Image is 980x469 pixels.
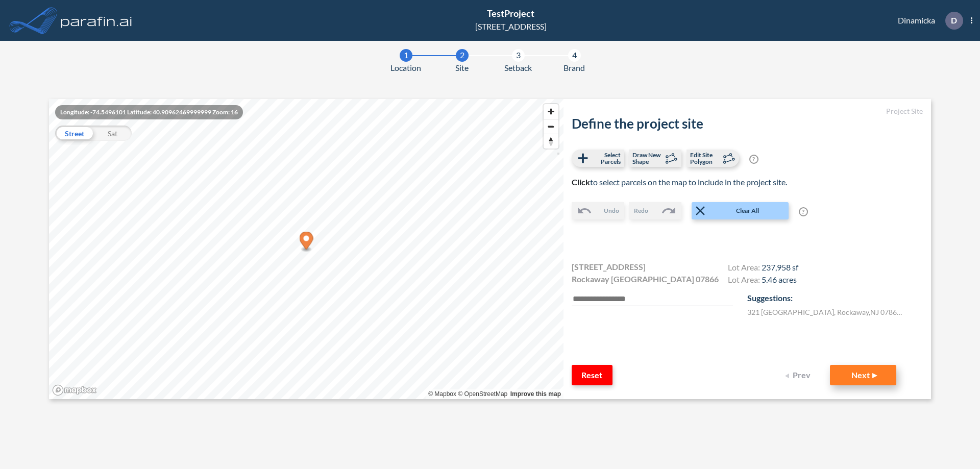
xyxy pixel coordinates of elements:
span: Select Parcels [591,152,621,165]
button: Undo [572,202,624,219]
span: Redo [634,206,648,215]
span: Setback [504,62,532,74]
div: 4 [568,49,581,62]
label: 321 [GEOGRAPHIC_DATA] , Rockaway , NJ 07866 , US [747,307,905,317]
div: [STREET_ADDRESS] [475,20,547,33]
span: Site [455,62,469,74]
button: Next [830,365,896,385]
button: Zoom out [544,119,558,134]
button: Redo [629,202,681,219]
h2: Define the project site [572,116,923,132]
span: Undo [604,206,619,215]
a: OpenStreetMap [458,390,507,398]
div: 3 [512,49,525,62]
span: to select parcels on the map to include in the project site. [572,177,787,187]
button: Prev [779,365,820,385]
button: Reset [572,365,612,385]
span: Rockaway [GEOGRAPHIC_DATA] 07866 [572,273,719,285]
a: Mapbox [428,390,456,398]
span: 237,958 sf [762,262,798,272]
span: 5.46 acres [762,275,797,284]
span: Clear All [708,206,788,215]
canvas: Map [49,99,563,399]
h4: Lot Area: [728,275,798,287]
span: Edit Site Polygon [690,152,720,165]
a: Improve this map [510,390,561,398]
h5: Project Site [572,107,923,116]
p: Suggestions: [747,292,923,304]
img: logo [59,10,134,31]
span: [STREET_ADDRESS] [572,261,646,273]
p: D [951,16,957,25]
span: ? [749,155,758,164]
b: Click [572,177,590,187]
button: Zoom in [544,104,558,119]
button: Reset bearing to north [544,134,558,149]
span: ? [799,207,808,216]
span: Draw New Shape [632,152,663,165]
span: Brand [563,62,585,74]
h4: Lot Area: [728,262,798,275]
div: Dinamicka [883,12,972,30]
div: Sat [93,126,132,141]
div: 2 [456,49,469,62]
div: 1 [400,49,412,62]
span: TestProject [487,8,534,19]
button: Clear All [692,202,789,219]
div: Street [55,126,93,141]
div: Map marker [300,232,313,253]
div: Longitude: -74.5496101 Latitude: 40.90962469999999 Zoom: 16 [55,105,243,119]
span: Zoom out [544,119,558,134]
span: Location [390,62,421,74]
a: Mapbox homepage [52,384,97,396]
